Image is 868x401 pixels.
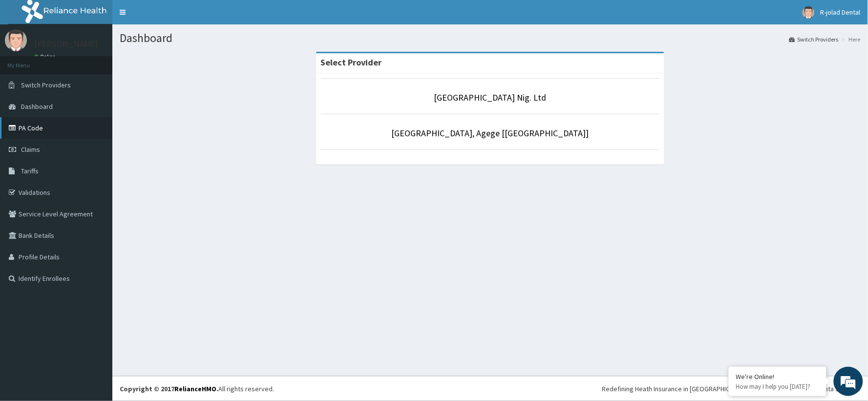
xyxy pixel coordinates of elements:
[840,35,861,43] li: Here
[821,8,861,17] span: R-jolad Dental
[392,127,589,139] a: [GEOGRAPHIC_DATA], Agege [[GEOGRAPHIC_DATA]]
[21,81,71,89] span: Switch Providers
[434,92,547,103] a: [GEOGRAPHIC_DATA] Nig. Ltd
[803,6,815,19] img: User Image
[5,29,27,51] img: User Image
[321,57,382,68] strong: Select Provider
[34,40,98,48] p: [PERSON_NAME]
[120,384,218,393] strong: Copyright © 2017 .
[34,53,58,60] a: Online
[174,384,216,393] a: RelianceHMO
[51,55,164,67] div: Chat with us now
[160,5,184,28] div: Minimize live chat window
[602,384,861,394] div: Redefining Heath Insurance in [GEOGRAPHIC_DATA] using Telemedicine and Data Science!
[21,167,39,175] span: Tariffs
[789,35,839,43] a: Switch Providers
[736,372,819,381] div: We're Online!
[5,267,186,301] textarea: Type your message and hit 'Enter'
[120,32,861,44] h1: Dashboard
[112,376,868,401] footer: All rights reserved.
[57,123,135,222] span: We're online!
[18,49,40,73] img: d_794563401_company_1708531726252_794563401
[21,145,40,154] span: Claims
[736,382,819,391] p: How may I help you today?
[21,102,53,111] span: Dashboard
